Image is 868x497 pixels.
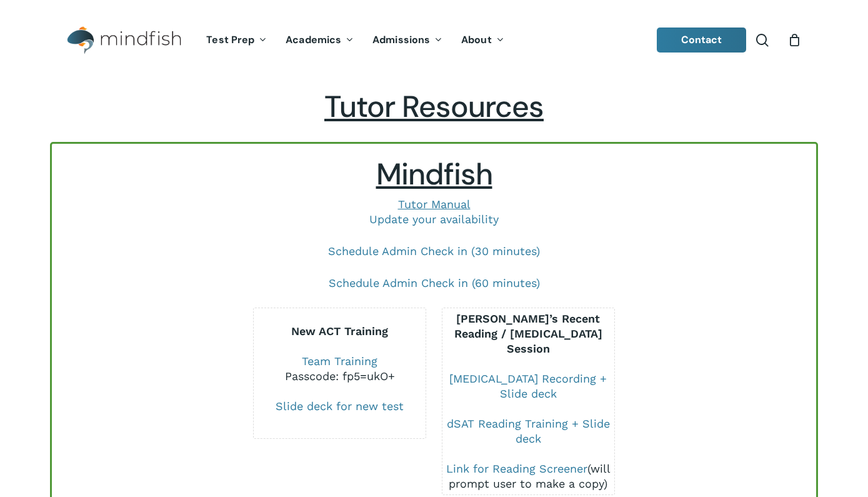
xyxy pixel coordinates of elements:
a: Cart [787,33,801,47]
a: [MEDICAL_DATA] Recording + Slide deck [449,372,607,400]
b: New ACT Training [291,324,388,338]
span: Tutor Resources [324,87,544,126]
a: Academics [276,35,363,46]
a: About [452,35,514,46]
span: Academics [286,33,341,46]
header: Main Menu [50,17,818,64]
a: Admissions [363,35,452,46]
a: Schedule Admin Check in (60 minutes) [329,276,540,289]
a: Contact [657,28,747,53]
a: dSAT Reading Training + Slide deck [447,417,610,445]
a: Team Training [302,354,377,368]
div: (will prompt user to make a copy) [442,461,614,491]
span: Admissions [372,33,430,46]
a: Link for Reading Screener [446,462,587,475]
nav: Main Menu [197,17,513,64]
a: Schedule Admin Check in (30 minutes) [328,244,540,258]
span: About [461,33,492,46]
a: Slide deck for new test [276,399,404,413]
span: Mindfish [376,154,492,194]
a: Test Prep [197,35,276,46]
span: Test Prep [206,33,254,46]
b: [PERSON_NAME]’s Recent Reading / [MEDICAL_DATA] Session [454,312,602,355]
a: Tutor Manual [398,198,471,211]
a: Update your availability [369,213,499,226]
span: Contact [681,33,722,46]
div: Passcode: fp5=ukO+ [254,369,426,384]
